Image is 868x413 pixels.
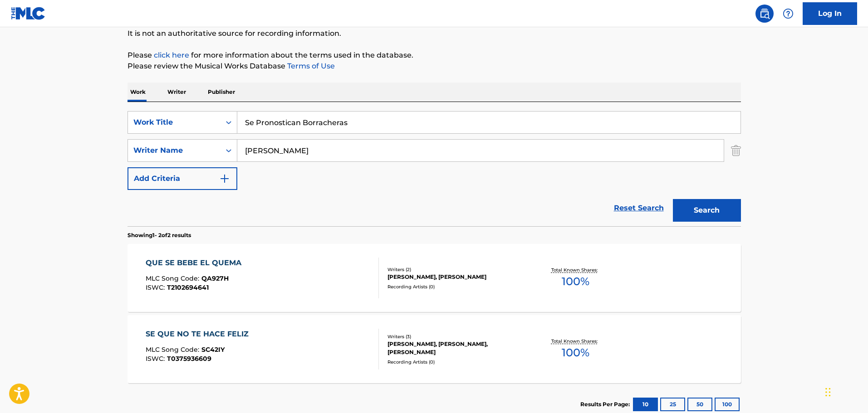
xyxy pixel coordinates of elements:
[387,283,525,290] div: Recording Artists ( 0 )
[128,83,148,102] p: Work
[562,273,589,290] span: 100 %
[128,315,741,383] a: SE QUE NO TE HACE FELIZMLC Song Code:SC42IYISWC:T0375936609Writers (3)[PERSON_NAME], [PERSON_NAME...
[779,5,797,23] div: Help
[128,111,741,226] form: Search Form
[128,28,741,39] p: It is not an authoritative source for recording information.
[731,139,741,162] img: Delete Criterion
[633,398,658,411] button: 10
[783,8,794,19] img: help
[759,8,770,19] img: search
[387,266,525,273] div: Writers ( 2 )
[133,145,215,156] div: Writer Name
[387,333,525,340] div: Writers ( 3 )
[133,117,215,128] div: Work Title
[285,62,335,70] a: Terms of Use
[167,283,209,292] span: T2102694641
[146,329,253,340] div: SE QUE NO TE HACE FELIZ
[219,173,230,184] img: 9d2ae6d4665cec9f34b9.svg
[580,400,632,408] p: Results Per Page:
[562,345,589,361] span: 100 %
[201,274,229,282] span: QA927H
[146,355,167,363] span: ISWC :
[128,50,741,61] p: Please for more information about the terms used in the database.
[165,83,189,102] p: Writer
[803,2,857,25] a: Log In
[387,273,525,281] div: [PERSON_NAME], [PERSON_NAME]
[715,398,740,411] button: 100
[146,345,201,354] span: MLC Song Code :
[205,83,238,102] p: Publisher
[687,398,712,411] button: 50
[387,359,525,365] div: Recording Artists ( 0 )
[551,267,600,273] p: Total Known Shares:
[128,231,191,239] p: Showing 1 - 2 of 2 results
[128,167,237,190] button: Add Criteria
[673,199,741,222] button: Search
[609,198,668,218] a: Reset Search
[551,338,600,345] p: Total Known Shares:
[755,5,774,23] a: Public Search
[823,369,868,413] div: Widget de chat
[387,340,525,356] div: [PERSON_NAME], [PERSON_NAME], [PERSON_NAME]
[823,369,868,413] iframe: Chat Widget
[167,355,211,363] span: T0375936609
[128,61,741,72] p: Please review the Musical Works Database
[825,379,831,406] div: Arrastrar
[128,244,741,312] a: QUE SE BEBE EL QUEMAMLC Song Code:QA927HISWC:T2102694641Writers (2)[PERSON_NAME], [PERSON_NAME]Re...
[660,398,685,411] button: 25
[146,283,167,292] span: ISWC :
[146,258,246,268] div: QUE SE BEBE EL QUEMA
[11,7,46,20] img: MLC Logo
[201,345,225,354] span: SC42IY
[146,274,201,282] span: MLC Song Code :
[154,51,189,59] a: click here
